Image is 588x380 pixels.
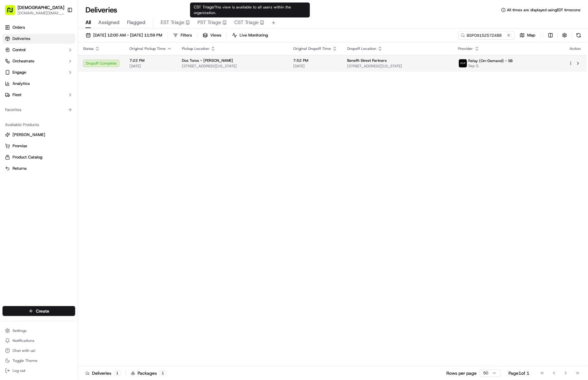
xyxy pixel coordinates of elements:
[161,19,184,26] span: EST Triage
[2,105,75,115] div: Favorites
[2,356,75,365] button: Toggle Theme
[21,66,79,71] div: We're available if you need us!
[2,326,75,335] button: Settings
[12,47,26,53] span: Control
[83,46,94,51] span: Status
[12,36,30,41] span: Deliveries
[2,2,65,17] button: [DEMOGRAPHIC_DATA][DOMAIN_NAME][EMAIL_ADDRESS][DOMAIN_NAME]
[2,56,75,66] button: Orchestrate
[210,32,221,38] span: Views
[6,60,17,71] img: 1736555255976-a54dd68f-1ca7-489b-9aae-adbdc363a1c4
[170,31,195,40] button: Filters
[469,58,513,63] span: Relay (On-Demand) - SB
[2,67,75,77] button: Engage
[2,366,75,375] button: Log out
[194,5,291,15] span: This view is available to all users within the organization.
[240,32,268,38] span: Live Monitoring
[129,46,166,51] span: Original Pickup Time
[6,25,114,35] p: Welcome 👋
[4,88,50,100] a: 📗Knowledge Base
[574,31,583,40] button: Refresh
[469,63,513,68] span: Sep S.
[36,308,49,314] span: Create
[6,7,19,19] img: Nash
[2,130,75,140] button: [PERSON_NAME]
[12,58,34,64] span: Orchestrate
[106,62,114,69] button: Start new chat
[507,7,581,12] span: All times are displayed using EDT timezone
[62,106,75,111] span: Pylon
[2,163,75,173] button: Returns
[50,88,103,100] a: 💻API Documentation
[2,141,75,151] button: Promise
[182,64,283,69] span: [STREET_ADDRESS][US_STATE]
[129,58,172,63] span: 7:22 PM
[446,370,477,376] p: Rows per page
[12,92,22,98] span: Fleet
[12,143,27,149] span: Promise
[293,58,337,63] span: 7:52 PM
[517,31,538,40] button: Map
[83,31,165,40] button: [DATE] 12:00 AM - [DATE] 11:59 PM
[12,70,26,75] span: Engage
[293,64,337,69] span: [DATE]
[17,4,64,11] button: [DEMOGRAPHIC_DATA]
[59,91,100,97] span: API Documentation
[12,91,48,97] span: Knowledge Base
[16,41,112,47] input: Got a question? Start typing here...
[159,370,166,376] div: 1
[21,60,102,66] div: Start new chat
[2,79,75,89] a: Analytics
[182,46,209,51] span: Pickup Location
[197,19,221,26] span: PST Triage
[527,32,535,38] span: Map
[2,120,75,130] div: Available Products
[182,58,233,63] span: Dos Toros - [PERSON_NAME]
[459,46,473,51] span: Provider
[85,370,121,376] div: Deliveries
[459,59,467,67] img: relay_logo_black.png
[2,336,75,345] button: Notifications
[12,338,34,343] span: Notifications
[12,358,37,363] span: Toggle Theme
[44,106,75,111] a: Powered byPylon
[12,166,27,171] span: Returns
[129,64,172,69] span: [DATE]
[5,132,73,138] a: [PERSON_NAME]
[12,368,25,373] span: Log out
[458,31,514,40] input: Type to search
[93,32,162,38] span: [DATE] 12:00 AM - [DATE] 11:59 PM
[181,32,192,38] span: Filters
[2,346,75,355] button: Chat with us!
[5,154,73,160] a: Product Catalog
[190,2,310,17] div: CST Triage
[2,90,75,100] button: Fleet
[347,46,376,51] span: Dropoff Location
[2,45,75,55] button: Control
[2,22,75,32] a: Orders
[131,370,166,376] div: Packages
[347,58,387,63] span: Benefit Street Partners
[5,166,73,171] a: Returns
[6,91,11,96] div: 📗
[293,46,331,51] span: Original Dropoff Time
[12,25,25,30] span: Orders
[200,31,224,40] button: Views
[2,34,75,44] a: Deliveries
[508,370,529,376] div: Page 1 of 1
[5,143,73,149] a: Promise
[2,306,75,316] button: Create
[12,132,45,138] span: [PERSON_NAME]
[12,328,27,333] span: Settings
[127,19,145,26] span: Flagged
[234,19,259,26] span: CST Triage
[12,81,30,86] span: Analytics
[114,370,121,376] div: 1
[17,11,64,16] button: [DOMAIN_NAME][EMAIL_ADDRESS][DOMAIN_NAME]
[85,5,117,15] h1: Deliveries
[2,152,75,162] button: Product Catalog
[569,46,582,51] div: Action
[12,154,42,160] span: Product Catalog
